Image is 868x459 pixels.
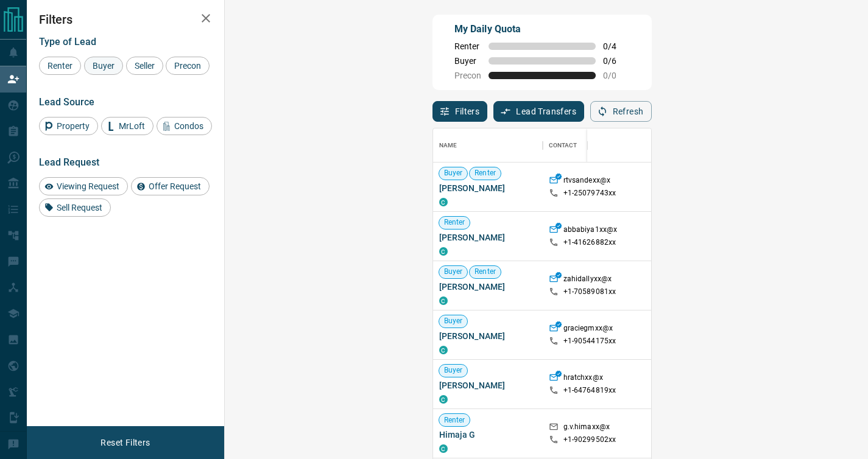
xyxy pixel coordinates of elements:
[39,177,128,195] div: Viewing Request
[144,181,205,191] span: Offer Request
[39,12,212,27] h2: Filters
[439,429,537,441] span: Himaja G
[93,432,158,453] button: Reset Filters
[131,177,210,195] div: Offer Request
[439,247,448,256] div: condos.ca
[439,168,468,178] span: Buyer
[170,61,205,71] span: Precon
[470,168,501,178] span: Renter
[39,117,98,135] div: Property
[563,323,613,336] p: graciegmxx@x
[39,36,96,47] span: Type of Lead
[439,296,448,305] div: condos.ca
[563,287,616,297] p: +1- 70589081xx
[563,237,616,248] p: +1- 41626882xx
[433,128,543,163] div: Name
[39,156,99,168] span: Lead Request
[439,346,448,354] div: condos.ca
[439,444,448,453] div: condos.ca
[439,281,537,293] span: [PERSON_NAME]
[115,121,149,131] span: MrLoft
[439,128,457,163] div: Name
[39,57,81,75] div: Renter
[126,57,163,75] div: Seller
[590,101,652,122] button: Refresh
[157,117,212,135] div: Condos
[439,316,468,326] span: Buyer
[603,41,630,51] span: 0 / 4
[563,225,618,237] p: abbabiya1xx@x
[88,61,119,71] span: Buyer
[563,373,603,385] p: hratchxx@x
[439,267,468,277] span: Buyer
[166,57,210,75] div: Precon
[101,117,153,135] div: MrLoft
[563,274,612,287] p: zahidallyxx@x
[43,61,77,71] span: Renter
[454,41,481,51] span: Renter
[563,336,616,346] p: +1- 90544175xx
[439,379,537,391] span: [PERSON_NAME]
[170,121,208,131] span: Condos
[493,101,584,122] button: Lead Transfers
[563,422,610,435] p: g.v.himaxx@x
[439,198,448,206] div: condos.ca
[439,330,537,342] span: [PERSON_NAME]
[52,121,94,131] span: Property
[454,71,481,80] span: Precon
[603,56,630,66] span: 0 / 6
[84,57,123,75] div: Buyer
[563,385,616,396] p: +1- 64764819xx
[563,175,611,188] p: rtvsandexx@x
[432,101,488,122] button: Filters
[603,71,630,80] span: 0 / 0
[52,181,124,191] span: Viewing Request
[439,231,537,244] span: [PERSON_NAME]
[130,61,159,71] span: Seller
[439,365,468,376] span: Buyer
[439,217,470,228] span: Renter
[470,267,501,277] span: Renter
[563,188,616,198] p: +1- 25079743xx
[549,128,577,163] div: Contact
[39,198,111,217] div: Sell Request
[563,435,616,445] p: +1- 90299502xx
[454,56,481,66] span: Buyer
[439,415,470,426] span: Renter
[454,22,630,37] p: My Daily Quota
[439,395,448,404] div: condos.ca
[439,182,537,194] span: [PERSON_NAME]
[52,203,107,212] span: Sell Request
[39,96,94,108] span: Lead Source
